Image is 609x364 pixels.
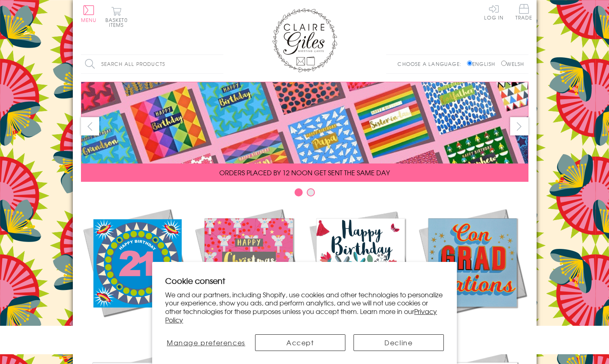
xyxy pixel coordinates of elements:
[81,117,99,135] button: prev
[109,16,128,28] span: 0 items
[219,168,390,177] span: ORDERS PLACED BY 12 NOON GET SENT THE SAME DAY
[452,325,493,334] span: Academic
[484,4,504,20] a: Log In
[272,8,337,72] img: Claire Giles Greetings Cards
[81,207,193,334] a: New Releases
[165,334,247,351] button: Manage preferences
[397,60,465,68] p: Choose a language:
[165,275,444,286] h2: Cookie consent
[105,7,128,27] button: Basket0 items
[515,4,533,20] span: Trade
[81,188,528,201] div: Carousel Pagination
[255,334,345,351] button: Accept
[354,334,444,351] button: Decline
[110,325,163,334] span: New Releases
[467,60,499,68] label: English
[81,16,97,24] span: Menu
[307,188,315,196] button: Carousel Page 2
[501,61,506,66] input: Welsh
[510,117,528,135] button: next
[167,338,245,347] span: Manage preferences
[501,60,524,68] label: Welsh
[165,306,437,325] a: Privacy Policy
[515,4,533,22] a: Trade
[215,55,223,73] input: Search
[417,207,528,334] a: Academic
[295,188,303,196] button: Carousel Page 1 (Current Slide)
[193,207,305,334] a: Christmas
[305,207,417,334] a: Birthdays
[165,290,444,324] p: We and our partners, including Shopify, use cookies and other technologies to personalize your ex...
[467,61,472,66] input: English
[81,5,97,22] button: Menu
[81,55,223,73] input: Search all products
